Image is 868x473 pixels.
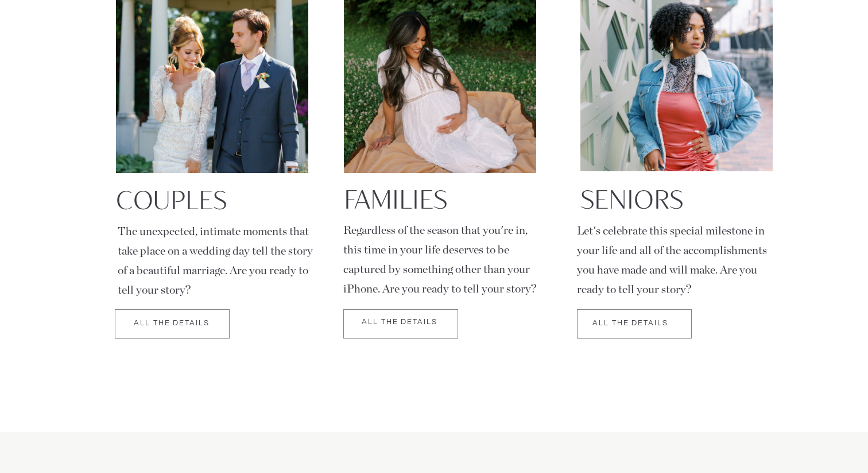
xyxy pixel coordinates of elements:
p: Regardless of the season that you're in, this time in your life deserves to be captured by someth... [343,221,538,299]
a: All the details [342,318,457,326]
a: Seniors [580,185,772,209]
a: Families [344,185,536,209]
a: All the details [573,320,688,328]
a: Couples [116,186,308,210]
p: The unexpected, intimate moments that take place on a wedding day tell the story of a beautiful m... [118,222,313,282]
p: Let's celebrate this special milestone in your life and all of the accomplishments you have made ... [577,221,772,299]
a: All the details [114,320,229,328]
